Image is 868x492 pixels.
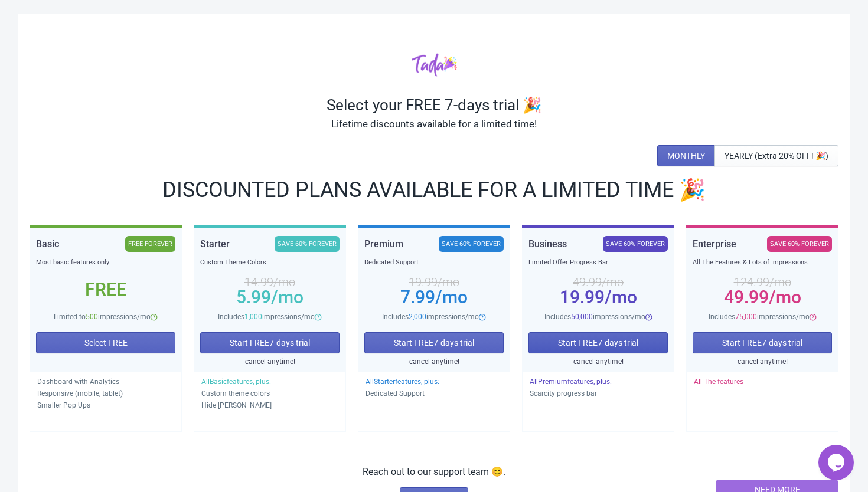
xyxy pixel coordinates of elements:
p: Responsive (mobile, tablet) [37,388,174,399]
div: 19.99 [528,293,668,302]
div: Lifetime discounts available for a limited time! [30,114,838,133]
button: Start FREE7-days trial [364,332,504,353]
button: Start FREE7-days trial [528,332,668,353]
button: Start FREE7-days trial [693,332,832,353]
div: Enterprise [693,236,736,252]
span: All Starter features, plus: [366,378,439,386]
div: 14.99 /mo [200,277,340,287]
div: cancel anytime! [200,356,340,368]
span: /mo [769,287,801,307]
div: Select your FREE 7-days trial 🎉 [30,96,838,114]
span: All Premium features, plus: [530,378,612,386]
div: 19.99 /mo [364,277,504,287]
span: Start FREE 7 -days trial [394,338,474,347]
div: 7.99 [364,293,504,302]
p: Dashboard with Analytics [37,376,174,388]
div: Free [36,285,175,294]
div: 5.99 [200,293,340,302]
span: 500 [86,313,98,321]
button: Select FREE [36,332,175,353]
span: Includes impressions/mo [709,313,810,321]
span: Start FREE 7 -days trial [722,338,802,347]
div: cancel anytime! [693,356,832,368]
span: 50,000 [571,313,593,321]
div: All The Features & Lots of Impressions [693,257,832,268]
span: Includes impressions/mo [218,313,315,321]
div: Custom Theme Colors [200,257,340,268]
div: Dedicated Support [364,257,504,268]
span: YEARLY (Extra 20% OFF! 🎉) [725,151,828,160]
span: MONTHLY [667,151,705,160]
iframe: chat widget [818,445,856,480]
span: 1,000 [244,313,262,321]
div: Most basic features only [36,257,175,268]
span: Start FREE 7 -days trial [230,338,310,347]
span: All The features [694,378,743,386]
div: FREE FOREVER [125,236,175,252]
span: Includes impressions/mo [544,313,645,321]
span: Includes impressions/mo [382,313,479,321]
div: 49.99 /mo [528,277,668,287]
div: Business [528,236,567,252]
div: cancel anytime! [364,356,504,368]
button: MONTHLY [657,145,715,166]
img: tadacolor.png [412,53,457,77]
span: Start FREE 7 -days trial [558,338,638,347]
button: Start FREE7-days trial [200,332,340,353]
span: 2,000 [409,313,426,321]
div: DISCOUNTED PLANS AVAILABLE FOR A LIMITED TIME 🎉 [30,181,838,199]
div: Limited Offer Progress Bar [528,257,668,268]
span: 75,000 [735,313,757,321]
div: cancel anytime! [528,356,668,368]
div: Premium [364,236,403,252]
span: /mo [605,287,637,307]
div: Basic [36,236,59,252]
span: Select FREE [84,338,128,347]
p: Dedicated Support [366,388,502,399]
div: SAVE 60% FOREVER [275,236,340,252]
span: /mo [271,287,304,307]
p: Custom theme colors [201,388,338,399]
p: Scarcity progress bar [530,388,667,399]
div: SAVE 60% FOREVER [439,236,504,252]
span: /mo [435,287,468,307]
p: Smaller Pop Ups [37,399,174,411]
div: SAVE 60% FOREVER [603,236,668,252]
button: YEARLY (Extra 20% OFF! 🎉) [714,145,838,166]
span: All Basic features, plus: [201,378,271,386]
div: Starter [200,236,230,252]
p: Hide [PERSON_NAME] [201,399,338,411]
div: 49.99 [693,293,832,302]
div: 124.99 /mo [693,277,832,287]
div: SAVE 60% FOREVER [767,236,832,252]
p: Reach out to our support team 😊. [363,465,505,479]
div: Limited to impressions/mo [36,311,175,323]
